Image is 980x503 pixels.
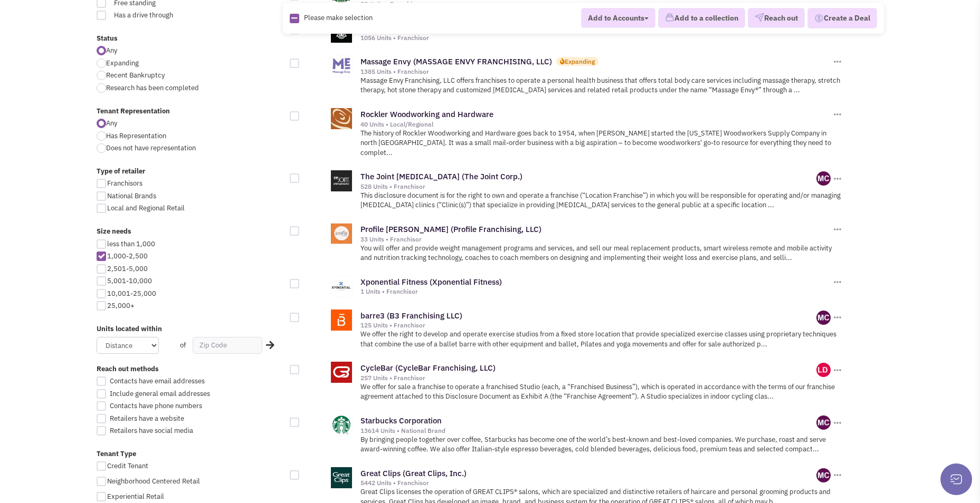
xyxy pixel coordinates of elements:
[97,34,283,44] label: Status
[360,191,843,210] p: This disclosure document is for the right to own and operate a franchise (“Location Franchise”) i...
[807,8,877,29] button: Create a Deal
[360,277,502,287] a: Xponential Fitness (Xponential Fitness)
[106,83,199,92] span: Research has been completed
[360,235,831,244] div: 33 Units • Franchisor
[106,143,196,152] span: Does not have representation
[97,449,283,459] label: Tenant Type
[107,492,164,501] span: Experiential Retail
[360,109,493,119] a: Rockler Woodworking and Hardware
[290,14,299,23] img: Rectangle.png
[814,13,824,24] img: Deal-Dollar.png
[565,57,595,66] div: Expanding
[360,311,462,321] a: barre3 (B3 Franchising LLC)
[748,8,805,28] button: Reach out
[816,171,831,186] img: QPkP4yKEfE-4k4QRUioSew.png
[581,8,655,28] button: Add to Accounts
[106,71,165,80] span: Recent Bankruptcy
[360,120,831,129] div: 40 Units • Local/Regional
[816,311,831,325] img: QPkP4yKEfE-4k4QRUioSew.png
[107,11,224,21] span: Has a drive through
[360,182,817,191] div: 528 Units • Franchisor
[816,468,831,482] img: QPkP4yKEfE-4k4QRUioSew.png
[360,244,843,263] p: You will offer and provide weight management programs and services, and sell our meal replacement...
[360,56,552,66] a: Massage Envy (MASSAGE ENVY FRANCHISING, LLC)
[97,227,283,237] label: Size needs
[110,376,205,385] span: Contacts have email addresses
[360,321,817,330] div: 125 Units • Franchisor
[97,364,283,374] label: Reach out methods
[106,46,117,55] span: Any
[107,239,155,248] span: less than 1,000
[107,264,148,273] span: 2,501-5,000
[360,287,831,296] div: 1 Units • Franchisor
[107,252,148,260] span: 1,000-2,500
[360,224,541,234] a: Profile [PERSON_NAME] (Profile Franchising, LLC)
[110,414,184,423] span: Retailers have a website
[360,330,843,349] p: We offer the right to develop and operate exercise studios from a fixed store location that provi...
[360,415,442,425] a: Starbucks Corporation
[107,461,148,470] span: Credit Tenant
[107,301,135,310] span: 25,000+
[107,477,200,486] span: Neighborhood Centered Retail
[360,171,522,181] a: The Joint [MEDICAL_DATA] (The Joint Corp.)
[816,363,831,377] img: EW2bFgEwS0C2t7mJyvjHIw.png
[360,479,817,487] div: 5442 Units • Franchisor
[110,426,193,435] span: Retailers have social media
[259,338,276,352] div: Search Nearby
[106,119,117,128] span: Any
[360,129,843,158] p: The history of Rockler Woodworking and Hardware goes back to 1954, when [PERSON_NAME] started the...
[107,289,156,298] span: 10,001-25,000
[658,8,745,28] button: Add to a collection
[816,415,831,430] img: QPkP4yKEfE-4k4QRUioSew.png
[106,131,166,140] span: Has Representation
[180,341,186,350] span: of
[360,374,817,382] div: 257 Units • Franchisor
[360,363,496,373] a: CycleBar (CycleBar Franchising, LLC)
[360,435,843,454] p: By bringing people together over coffee, Starbucks has become one of the world’s best-known and b...
[110,401,202,410] span: Contacts have phone numbers
[106,59,139,67] span: Expanding
[360,76,843,95] p: Massage Envy Franchising, LLC offers franchises to operate a personal health business that offers...
[97,167,283,177] label: Type of retailer
[107,191,156,200] span: National Brands
[110,389,210,398] span: Include general email addresses
[107,179,142,188] span: Franchisors
[360,468,467,478] a: Great Clips (Great Clips, Inc.)
[665,13,674,23] img: icon-collection-lavender.png
[107,204,185,212] span: Local and Regional Retail
[97,107,283,117] label: Tenant Representation
[193,337,262,354] input: Zip Code
[360,382,843,402] p: We offer for sale a franchise to operate a franchised Studio (each, a “Franchised Business”), whi...
[360,427,817,435] div: 13614 Units • National Brand
[755,13,764,23] img: VectorPaper_Plane.png
[304,13,373,22] span: Please make selection
[97,324,283,334] label: Units located within
[360,67,831,76] div: 1385 Units • Franchisor
[107,276,152,285] span: 5,001-10,000
[360,34,831,42] div: 1056 Units • Franchisor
